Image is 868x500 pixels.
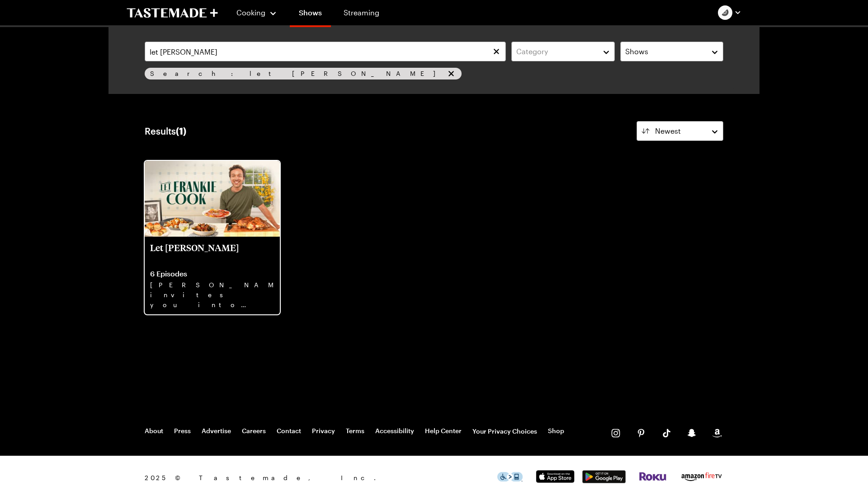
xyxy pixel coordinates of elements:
img: Google Play [582,470,626,483]
span: ( 1 ) [176,126,186,136]
a: Contact [277,427,301,436]
a: Press [174,427,191,436]
span: Newest [655,126,681,136]
a: Advertise [202,427,231,436]
a: Shop [548,427,564,436]
p: 6 Episodes [150,269,274,278]
a: About [145,427,163,436]
button: Newest [637,121,723,141]
a: Terms [346,427,364,436]
a: Accessibility [375,427,414,436]
button: Shows [620,42,723,61]
img: Profile picture [718,5,732,20]
a: Help Center [425,427,462,436]
button: Cooking [236,2,277,23]
a: Roku [638,474,667,482]
span: Search: let [PERSON_NAME] [150,69,444,79]
a: App Store [533,476,577,484]
input: Search [145,42,506,61]
img: App Store [533,470,577,483]
a: Privacy [312,427,335,436]
button: Clear search [491,47,501,56]
button: Category [511,42,614,61]
a: Amazon Fire TV [680,476,723,484]
img: This icon serves as a link to download the Level Access assistive technology app for individuals ... [497,472,523,481]
button: Profile picture [718,5,741,20]
span: Shows [625,46,648,57]
a: Google Play [582,476,626,485]
a: Shows [290,2,331,27]
a: Careers [242,427,266,436]
p: Let [PERSON_NAME] [150,242,274,264]
span: 2025 © Tastemade, Inc. [145,473,497,483]
div: Category [516,46,596,57]
img: Let Frankie Cook [145,161,280,237]
img: Amazon Fire TV [680,471,723,483]
div: Results [145,126,186,136]
a: Let Frankie CookLet [PERSON_NAME]6 Episodes[PERSON_NAME] invites you into his home kitchen where ... [145,161,280,314]
button: remove Search: let frankie cook [446,69,456,79]
nav: Footer [145,427,564,436]
a: This icon serves as a link to download the Level Access assistive technology app for individuals ... [497,474,523,483]
p: [PERSON_NAME] invites you into his home kitchen where bold flavors, big ideas and good vibes beco... [150,280,274,309]
span: Cooking [236,8,265,17]
button: Your Privacy Choices [472,427,537,436]
a: To Tastemade Home Page [127,8,218,18]
img: Roku [638,472,667,481]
